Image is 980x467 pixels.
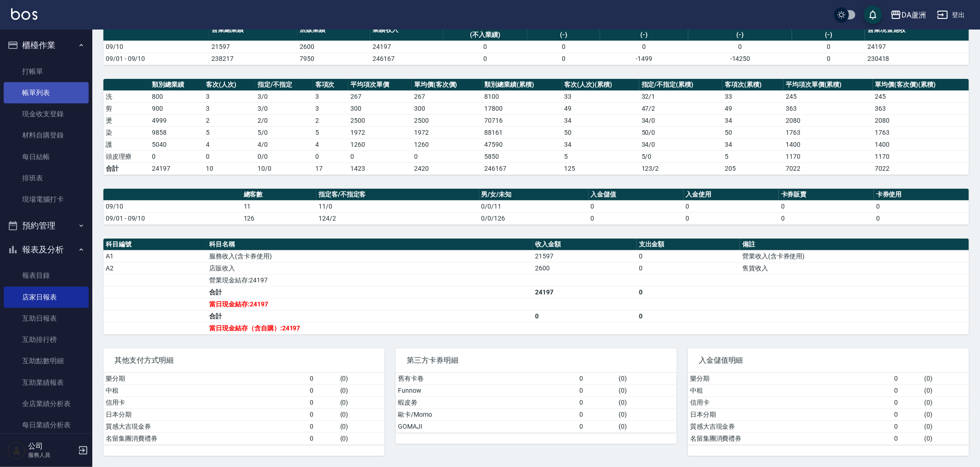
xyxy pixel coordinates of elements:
[207,239,533,251] th: 科目名稱
[600,53,688,65] td: -1499
[255,126,313,138] td: 5 / 0
[28,451,75,459] p: 服務人員
[255,162,313,174] td: 10/0
[297,41,370,53] td: 2600
[783,102,873,114] td: 363
[722,150,783,162] td: 5
[482,138,562,150] td: 47590
[482,162,562,174] td: 246167
[4,372,89,393] a: 互助業績報表
[103,373,307,385] td: 樂分期
[4,287,89,308] a: 店家日報表
[688,408,892,420] td: 日本分期
[103,150,150,162] td: 頭皮理療
[204,90,255,102] td: 3
[637,239,740,251] th: 支出金額
[313,79,348,91] th: 客項次
[307,396,337,408] td: 0
[873,114,969,126] td: 2080
[577,396,616,408] td: 0
[562,150,639,162] td: 5
[4,103,89,125] a: 現金收支登錄
[348,114,412,126] td: 2500
[533,239,636,251] th: 收入金額
[684,189,779,201] th: 入金使用
[150,79,204,91] th: 類別總業績
[864,6,882,24] button: save
[338,373,385,385] td: ( 0 )
[103,396,307,408] td: 信用卡
[865,53,969,65] td: 230418
[103,239,207,251] th: 科目編號
[600,41,688,53] td: 0
[370,41,443,53] td: 24197
[412,90,482,102] td: 267
[902,9,926,21] div: DA蘆洲
[722,90,783,102] td: 33
[4,61,89,82] a: 打帳單
[922,396,969,408] td: ( 0 )
[207,322,533,334] td: 當日現金結存（含自購）:24197
[103,19,969,65] table: a dense table
[255,138,313,150] td: 4 / 0
[482,114,562,126] td: 70716
[103,408,307,420] td: 日本分期
[479,212,589,224] td: 0/0/126
[865,41,969,53] td: 24197
[348,162,412,174] td: 1423
[412,102,482,114] td: 300
[792,53,865,65] td: 0
[255,102,313,114] td: 3 / 0
[533,310,636,322] td: 0
[577,384,616,396] td: 0
[4,238,89,262] button: 報表及分析
[794,30,863,40] div: (-)
[865,19,969,41] th: 營業現金應收
[922,408,969,420] td: ( 0 )
[4,350,89,371] a: 互助點數明細
[873,126,969,138] td: 1763
[482,126,562,138] td: 88161
[412,79,482,91] th: 單均價(客次價)
[150,138,204,150] td: 5040
[892,384,922,396] td: 0
[892,432,922,444] td: 0
[639,126,722,138] td: 50 / 0
[4,329,89,350] a: 互助排行榜
[873,102,969,114] td: 363
[740,262,969,274] td: 售貨收入
[688,396,892,408] td: 信用卡
[255,90,313,102] td: 3 / 0
[103,79,969,175] table: a dense table
[639,138,722,150] td: 34 / 0
[639,102,722,114] td: 47 / 2
[922,420,969,432] td: ( 0 )
[348,79,412,91] th: 平均項次單價
[209,41,297,53] td: 21597
[688,53,792,65] td: -14250
[684,200,779,212] td: 0
[874,200,969,212] td: 0
[479,189,589,201] th: 男/女/未知
[533,250,636,262] td: 21597
[527,53,600,65] td: 0
[688,432,892,444] td: 名留集團消費禮券
[204,102,255,114] td: 3
[637,250,740,262] td: 0
[396,373,677,433] table: a dense table
[688,420,892,432] td: 質感大吉現金券
[103,262,207,274] td: A2
[338,396,385,408] td: ( 0 )
[150,150,204,162] td: 0
[589,200,684,212] td: 0
[204,79,255,91] th: 客次(人次)
[396,420,577,432] td: GOMAJI
[255,79,313,91] th: 指定/不指定
[316,189,479,201] th: 指定客/不指定客
[527,41,600,53] td: 0
[338,432,385,444] td: ( 0 )
[103,138,150,150] td: 護
[722,126,783,138] td: 50
[722,162,783,174] td: 205
[209,53,297,65] td: 238217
